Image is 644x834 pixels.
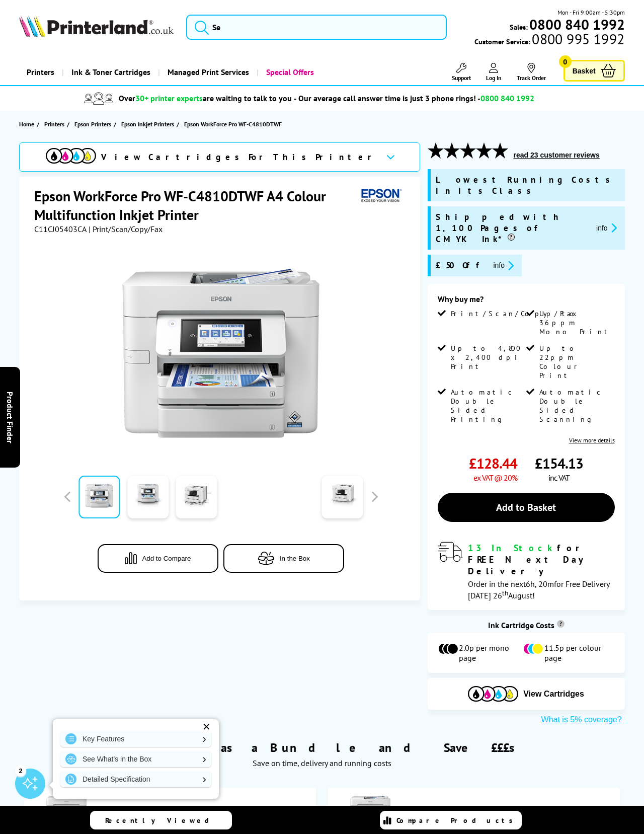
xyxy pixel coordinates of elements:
span: Basket [573,64,596,78]
div: Why buy me? [438,294,615,309]
span: C11CJ05403CA [34,224,87,234]
span: Home [19,119,34,129]
span: Print/Scan/Copy/Fax [451,309,580,318]
span: Compare Products [396,816,518,825]
a: Special Offers [257,59,321,85]
div: ✕ [199,720,213,734]
span: 0800 840 1992 [480,93,534,103]
span: Epson Printers [74,119,111,129]
button: Add to Compare [98,544,218,573]
img: Epson WorkForce Pro WF-C4810DTWF + Black XL Ink Cartridge (2,200 Pages) [404,800,429,825]
span: Automatic Double Sided Scanning [539,388,613,424]
a: Detailed Specification [60,771,211,787]
span: Customer Service: [474,34,624,46]
a: Managed Print Services [158,59,257,85]
a: Key Features [60,731,211,747]
a: Basket 0 [563,60,625,82]
div: Save on time, delivery and running costs [32,758,612,768]
span: 13 In Stock [468,542,557,554]
a: Epson WorkForce Pro WF-C4810DTWF + Black Ink Cartridge (1,100 Pages) [142,804,311,824]
img: Printerland Logo [19,15,174,37]
span: View Cartridges For This Printer [101,151,378,163]
span: Over are waiting to talk to you [119,93,292,103]
a: Recently Viewed [90,811,232,829]
span: 6h, 20m [526,579,554,589]
button: In the Box [223,544,344,573]
img: Epson WorkForce Pro WF-C4810DTWF [122,254,319,451]
span: ex VAT @ 20% [473,473,517,483]
a: View more details [569,436,615,444]
span: In the Box [280,555,310,562]
span: Up to 4,800 x 2,400 dpi Print [451,344,525,371]
a: Ink & Toner Cartridges [62,59,158,85]
div: for FREE Next Day Delivery [468,542,615,577]
span: Order in the next for Free Delivery [DATE] 26 August! [468,579,609,600]
div: modal_delivery [438,542,615,600]
span: Support [452,74,471,82]
span: 2.0p per mono page [459,643,523,663]
a: See What's in the Box [60,751,211,767]
button: promo-description [491,260,517,271]
span: £50 Off [436,260,486,271]
img: cmyk-icon.svg [46,148,96,164]
span: - Our average call answer time is just 3 phone rings! - [294,93,534,103]
img: Epson WorkForce Pro WF-C4810DTWF + Black Ink Cartridge (1,100 Pages) [46,793,87,833]
a: Log In [486,63,502,82]
sup: th [502,588,508,597]
img: Epson [357,187,404,205]
img: Epson WorkForce Pro WF-C4810DTWF + Black XL Ink Cartridge (2,200 Pages) [350,793,390,833]
span: Product Finder [5,391,15,443]
sup: Cost per page [557,620,565,628]
span: Recently Viewed [105,816,219,825]
a: Epson Inkjet Printers [121,119,177,129]
a: Printers [44,119,67,129]
button: What is 5% coverage? [538,715,625,725]
a: Track Order [517,63,546,82]
span: 0800 995 1992 [530,34,624,44]
span: Epson WorkForce Pro WF-C4810DTWF [184,120,282,128]
div: 2 [15,765,26,776]
a: Epson WorkForce Pro WF-C4810DTWF + Black XL Ink Cartridge (2,200 Pages) [446,804,615,824]
a: Printerland Logo [19,15,174,39]
span: Log In [486,74,502,82]
button: View Cartridges [435,686,617,702]
span: Printers [44,119,64,129]
a: Support [452,63,471,82]
span: Lowest Running Costs in its Class [436,174,620,196]
span: Shipped with 1,100 Pages of CMYK Ink* [436,211,589,245]
button: promo-description [593,222,620,234]
span: 30+ printer experts [135,93,203,103]
input: Se [186,15,447,40]
b: 0800 840 1992 [529,15,625,34]
span: Epson Inkjet Printers [121,119,174,129]
button: read 23 customer reviews [511,150,603,160]
span: Ink & Toner Cartridges [71,59,150,85]
span: Up to 36ppm Mono Print [539,309,613,336]
div: Ink Cartridge Costs [428,620,625,630]
span: inc VAT [548,473,570,483]
span: Up to 22ppm Colour Print [539,344,613,380]
span: 0 [559,55,572,68]
span: Mon - Fri 9:00am - 5:30pm [557,8,625,17]
h1: Epson WorkForce Pro WF-C4810DTWF A4 Colour Multifunction Inkjet Printer [34,187,357,224]
a: Compare Products [380,811,522,829]
img: Cartridges [468,686,518,702]
span: £128.44 [469,454,517,473]
a: Add to Basket [438,493,615,522]
a: Home [19,119,37,129]
a: Printers [19,59,62,85]
span: Add to Compare [142,555,191,562]
span: Automatic Double Sided Printing [451,388,525,424]
span: £154.13 [535,454,583,473]
span: Sales: [510,22,528,32]
span: View Cartridges [523,690,584,699]
img: Epson WorkForce Pro WF-C4810DTWF + Black Ink Cartridge (1,100 Pages) [100,800,125,825]
a: Epson Printers [74,119,114,129]
span: | Print/Scan/Copy/Fax [89,224,163,234]
span: 11.5p per colour page [544,643,615,663]
a: 0800 840 1992 [528,20,625,29]
div: Purchase as a Bundle and Save £££s [19,725,624,773]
